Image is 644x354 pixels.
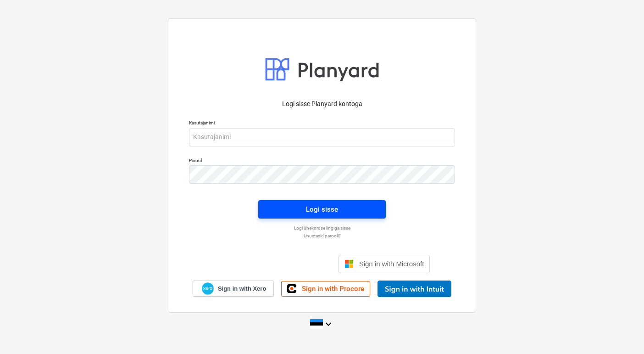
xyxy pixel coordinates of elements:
span: Sign in with Xero [218,285,266,293]
button: Logi sisse [258,200,386,219]
a: Unustasid parooli? [184,233,460,239]
iframe: Chat Widget [598,310,644,354]
span: Sign in with Procore [302,285,364,293]
input: Kasutajanimi [189,128,455,146]
a: Sign in with Procore [281,281,370,297]
p: Parool [189,157,455,165]
img: Microsoft logo [344,259,354,269]
p: Kasutajanimi [189,120,455,128]
i: keyboard_arrow_down [323,319,334,330]
a: Sign in with Xero [193,281,274,297]
span: Sign in with Microsoft [359,260,424,268]
p: Logi sisse Planyard kontoga [189,99,455,109]
iframe: Sisselogimine Google'i nupu abil [210,254,336,274]
a: Logi ühekordse lingiga sisse [184,225,460,231]
img: Xero logo [202,282,214,295]
div: Logi sisse [306,203,338,215]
